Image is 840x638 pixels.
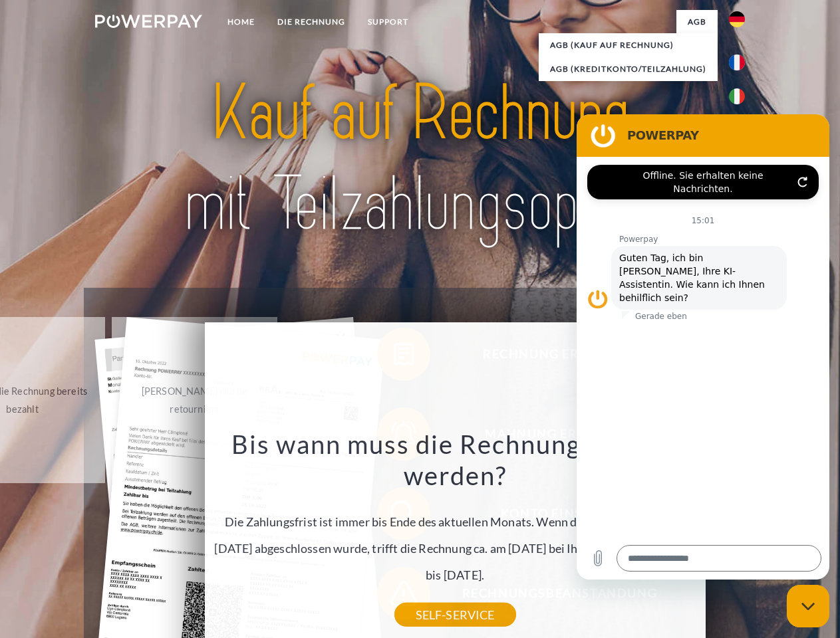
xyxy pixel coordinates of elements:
[394,603,516,627] a: SELF-SERVICE
[539,33,718,57] a: AGB (Kauf auf Rechnung)
[577,114,829,580] iframe: Messaging-Fenster
[127,64,713,255] img: title-powerpay_de.svg
[95,15,202,28] img: logo-powerpay-white.svg
[539,57,718,81] a: AGB (Kreditkonto/Teilzahlung)
[729,88,745,104] img: it
[787,585,829,627] iframe: Schaltfläche zum Öffnen des Messaging-Fensters; Konversation läuft
[120,382,269,418] div: [PERSON_NAME] wurde retourniert
[729,11,745,27] img: de
[212,428,698,492] h3: Bis wann muss die Rechnung bezahlt werden?
[216,10,266,34] a: Home
[356,10,420,34] a: SUPPORT
[212,428,698,615] div: Die Zahlungsfrist ist immer bis Ende des aktuellen Monats. Wenn die Bestellung z.B. am [DATE] abg...
[266,10,356,34] a: DIE RECHNUNG
[676,10,718,34] a: agb
[729,54,745,70] img: fr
